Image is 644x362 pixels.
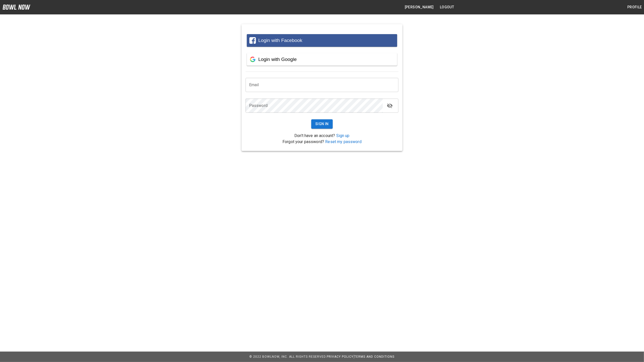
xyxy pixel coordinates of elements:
[327,355,353,358] a: Privacy Policy
[325,139,362,144] a: Reset my password
[311,119,333,129] button: Sign In
[258,57,297,62] span: Login with Google
[258,38,302,43] span: Login with Facebook
[249,355,327,358] span: © 2022 BowlNow, Inc. All Rights Reserved.
[625,3,644,12] button: Profile
[336,133,350,138] a: Sign up
[354,355,395,358] a: Terms and Conditions
[247,53,397,66] button: Login with Google
[438,3,456,12] button: Logout
[385,101,395,111] button: toggle password visibility
[247,34,397,47] button: Login with Facebook
[403,3,436,12] button: [PERSON_NAME]
[246,133,398,139] p: Don't have an account?
[246,139,398,145] p: Forgot your password?
[3,5,30,10] img: logo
